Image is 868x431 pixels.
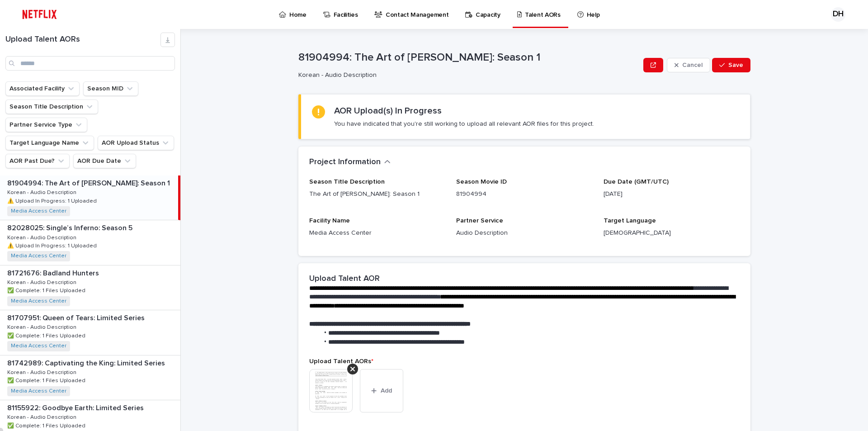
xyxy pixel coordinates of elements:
p: Korean - Audio Description [7,368,78,376]
span: Target Language [604,218,656,224]
p: [DEMOGRAPHIC_DATA] [604,228,740,238]
p: Korean - Audio Description [298,71,636,79]
p: Korean - Audio Description [7,233,78,241]
button: Add [360,369,403,412]
button: Partner Service Type [5,118,87,132]
p: ⚠️ Upload In Progress: 1 Uploaded [7,241,99,249]
h2: AOR Upload(s) In Progress [334,105,442,116]
button: Season Title Description [5,99,98,114]
span: Partner Service [456,218,503,224]
span: Save [728,62,743,68]
span: Facility Name [309,218,350,224]
p: 81721676: Badland Hunters [7,267,101,278]
button: AOR Due Date [73,154,136,168]
button: AOR Upload Status [98,136,174,150]
p: ✅ Complete: 1 Files Uploaded [7,376,87,384]
h1: Upload Talent AORs [5,35,160,45]
span: Season Movie ID [456,179,507,185]
a: Media Access Center [11,208,66,214]
p: The Art of [PERSON_NAME]: Season 1 [309,189,445,199]
a: Media Access Center [11,388,66,394]
span: Upload Talent AORs [309,358,373,365]
span: Season Title Description [309,179,385,185]
img: ifQbXi3ZQGMSEF7WDB7W [18,5,61,24]
p: 81707951: Queen of Tears: Limited Series [7,312,146,322]
p: ✅ Complete: 1 Files Uploaded [7,331,87,339]
p: Korean - Audio Description [7,188,78,196]
h2: Upload Talent AOR [309,274,380,284]
button: Associated Facility [5,81,80,96]
p: Audio Description [456,228,592,238]
p: ⚠️ Upload In Progress: 1 Uploaded [7,196,99,204]
p: Korean - Audio Description [7,322,78,331]
p: [DATE] [604,189,740,199]
button: Cancel [667,58,710,72]
input: Search [5,56,175,71]
p: ✅ Complete: 1 Files Uploaded [7,286,87,294]
p: 81904994: The Art of [PERSON_NAME]: Season 1 [7,177,172,188]
p: 81904994 [456,189,592,199]
button: Project Information [309,157,391,167]
p: 82028025: Single’s Inferno: Season 5 [7,222,134,232]
a: Media Access Center [11,298,66,304]
a: Media Access Center [11,343,66,349]
p: 81904994: The Art of [PERSON_NAME]: Season 1 [298,51,640,64]
p: Korean - Audio Description [7,278,78,286]
button: Target Language Name [5,136,94,150]
h2: Project Information [309,157,381,167]
button: Save [712,58,750,72]
p: 81742989: Captivating the King: Limited Series [7,357,167,368]
p: You have indicated that you're still working to upload all relevant AOR files for this project. [334,120,594,128]
div: DH [831,7,845,22]
span: Add [381,388,392,394]
p: 81155922: Goodbye Earth: Limited Series [7,402,146,412]
button: Season MID [83,81,138,96]
a: Media Access Center [11,253,66,259]
span: Cancel [682,62,703,68]
p: Korean - Audio Description [7,412,78,421]
button: AOR Past Due? [5,154,70,168]
span: Due Date (GMT/UTC) [604,179,669,185]
p: ✅ Complete: 1 Files Uploaded [7,421,87,429]
p: Media Access Center [309,228,445,238]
